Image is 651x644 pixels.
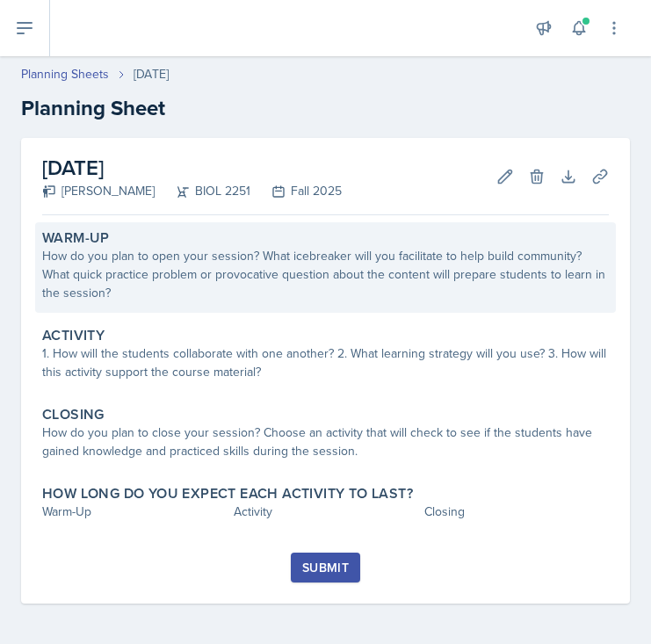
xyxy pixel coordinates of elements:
h2: Planning Sheet [21,92,630,124]
div: BIOL 2251 [155,182,250,200]
div: How do you plan to open your session? What icebreaker will you facilitate to help build community... [42,247,609,302]
div: 1. How will the students collaborate with one another? 2. What learning strategy will you use? 3.... [42,344,609,381]
div: Warm-Up [42,503,227,521]
label: Activity [42,327,105,344]
label: Closing [42,406,105,423]
a: Planning Sheets [21,65,109,83]
div: Closing [424,503,609,521]
div: [DATE] [134,65,169,83]
div: Activity [234,503,418,521]
div: Fall 2025 [250,182,342,200]
h2: [DATE] [42,152,342,184]
button: Submit [291,553,360,582]
div: How do you plan to close your session? Choose an activity that will check to see if the students ... [42,423,609,460]
label: Warm-Up [42,229,110,247]
div: [PERSON_NAME] [42,182,155,200]
div: Submit [302,561,349,575]
label: How long do you expect each activity to last? [42,485,413,503]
